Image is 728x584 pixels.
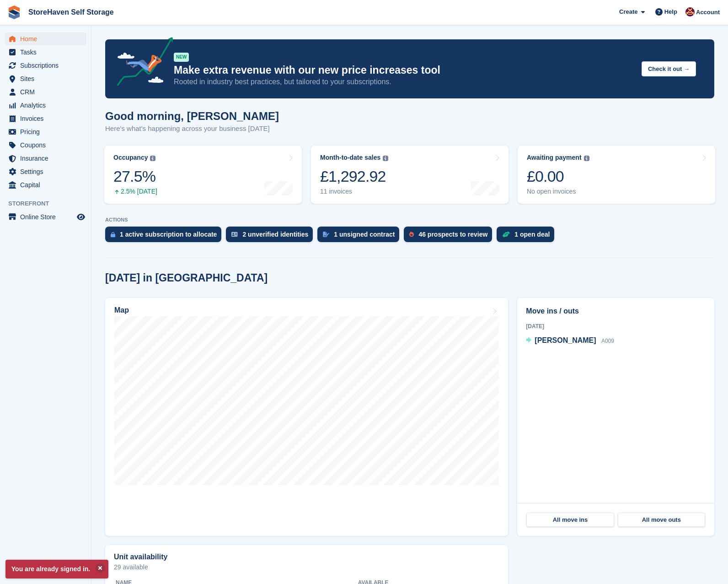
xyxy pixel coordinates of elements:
[527,167,589,186] div: £0.00
[114,553,167,561] h2: Unit availability
[20,46,75,59] span: Tasks
[174,77,634,87] p: Rooted in industry best practices, but tailored to your subscriptions.
[526,335,614,347] a: [PERSON_NAME] A009
[114,564,499,570] p: 29 available
[527,188,589,195] div: No open invoices
[174,64,634,77] p: Make extra revenue with our new price increases tool
[113,167,157,186] div: 27.5%
[114,306,129,314] h2: Map
[105,298,508,536] a: Map
[20,152,75,165] span: Insurance
[5,59,86,72] a: menu
[527,154,582,162] div: Awaiting payment
[20,165,75,178] span: Settings
[5,152,86,165] a: menu
[323,232,329,237] img: contract_signature_icon-13c848040528278c33f63329250d36e43548de30e8caae1d1a13099fd9432cc5.svg
[334,231,395,238] div: 1 unsigned contract
[174,53,189,62] div: NEW
[383,156,388,161] img: icon-info-grey-7440780725fd019a000dd9b08b2336e03edf1995a4989e88bcd33f0948082b44.svg
[418,231,487,238] div: 46 prospects to review
[320,154,380,162] div: Month-to-date sales
[601,338,614,344] span: A009
[5,46,86,59] a: menu
[535,336,596,344] span: [PERSON_NAME]
[514,231,550,238] div: 1 open deal
[320,167,388,186] div: £1,292.92
[696,8,720,17] span: Account
[526,513,614,527] a: All move ins
[150,156,155,161] img: icon-info-grey-7440780725fd019a000dd9b08b2336e03edf1995a4989e88bcd33f0948082b44.svg
[120,231,217,238] div: 1 active subscription to allocate
[20,211,75,223] span: Online Store
[20,178,75,191] span: Capital
[526,306,706,317] h2: Move ins / outs
[231,232,238,237] img: verify_identity-adf6edd0f0f0b5bbfe63781bf79b02c33cf7c696d77639b501bdc392416b5a36.svg
[685,7,695,16] img: Daniel Brooks
[5,72,86,85] a: menu
[8,199,91,208] span: Storefront
[105,227,226,247] a: 1 active subscription to allocate
[404,227,497,247] a: 46 prospects to review
[20,32,75,45] span: Home
[584,156,589,161] img: icon-info-grey-7440780725fd019a000dd9b08b2336e03edf1995a4989e88bcd33f0948082b44.svg
[111,232,115,238] img: active_subscription_to_allocate_icon-d502201f5373d7db506a760aba3b589e785aa758c864c3986d89f69b8ff3...
[109,37,173,89] img: price-adjustments-announcement-icon-8257ccfd72463d97f412b2fc003d46551f7dbcb40ab6d574587a9cd5c0d94...
[5,32,86,45] a: menu
[497,227,559,247] a: 1 open deal
[25,5,118,20] a: StoreHaven Self Storage
[5,125,86,138] a: menu
[105,110,279,122] h1: Good morning, [PERSON_NAME]
[618,513,705,527] a: All move outs
[105,124,279,134] p: Here's what's happening across your business [DATE]
[619,7,637,16] span: Create
[642,61,696,76] button: Check it out →
[242,231,308,238] div: 2 unverified identities
[20,59,75,72] span: Subscriptions
[5,211,86,223] a: menu
[311,146,509,204] a: Month-to-date sales £1,292.92 11 invoices
[5,99,86,112] a: menu
[5,139,86,151] a: menu
[317,227,404,247] a: 1 unsigned contract
[20,125,75,138] span: Pricing
[113,188,157,195] div: 2.5% [DATE]
[105,217,714,223] p: ACTIONS
[502,231,510,238] img: deal-1b604bf984904fb50ccaf53a9ad4b4a5d6e5aea283cecdc64d6e3604feb123c2.svg
[75,211,86,222] a: Preview store
[409,232,414,237] img: prospect-51fa495bee0391a8d652442698ab0144808aea92771e9ea1ae160a38d050c398.svg
[664,7,677,16] span: Help
[20,99,75,112] span: Analytics
[518,146,715,204] a: Awaiting payment £0.00 No open invoices
[20,72,75,85] span: Sites
[113,154,148,162] div: Occupancy
[5,165,86,178] a: menu
[105,272,268,284] h2: [DATE] in [GEOGRAPHIC_DATA]
[5,112,86,125] a: menu
[20,86,75,98] span: CRM
[5,178,86,191] a: menu
[20,112,75,125] span: Invoices
[5,560,108,579] p: You are already signed in.
[20,139,75,151] span: Coupons
[7,5,21,19] img: stora-icon-8386f47178a22dfd0bd8f6a31ec36ba5ce8667c1dd55bd0f319d3a0aa187defe.svg
[226,227,317,247] a: 2 unverified identities
[526,322,706,330] div: [DATE]
[104,146,302,204] a: Occupancy 27.5% 2.5% [DATE]
[5,86,86,98] a: menu
[320,188,388,195] div: 11 invoices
